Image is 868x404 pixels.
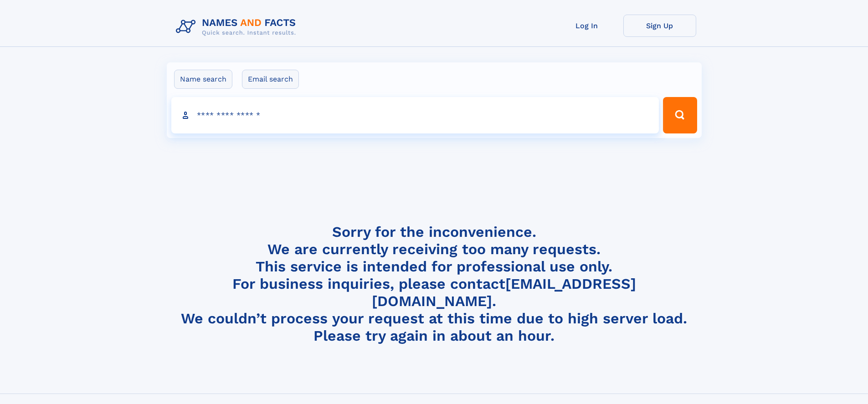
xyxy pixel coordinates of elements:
[663,97,697,133] button: Search Button
[171,97,659,133] input: search input
[242,70,299,89] label: Email search
[174,70,232,89] label: Name search
[172,15,303,39] img: Logo Names and Facts
[550,15,623,37] a: Log In
[372,275,636,310] a: [EMAIL_ADDRESS][DOMAIN_NAME]
[172,223,696,345] h4: Sorry for the inconvenience. We are currently receiving too many requests. This service is intend...
[623,15,696,37] a: Sign Up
